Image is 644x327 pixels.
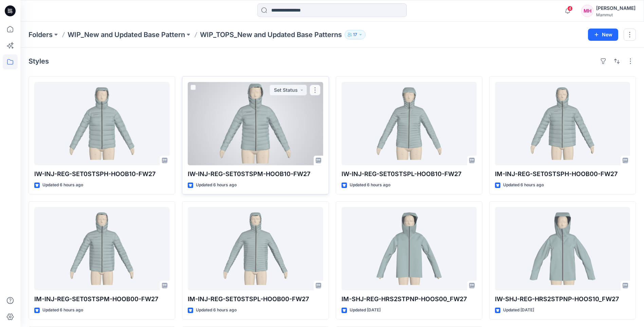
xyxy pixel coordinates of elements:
div: [PERSON_NAME] [596,4,636,12]
p: Updated [DATE] [503,307,534,314]
span: 4 [567,6,573,11]
a: IW-INJ-REG-SET0STSPH-HOOB10-FW27 [34,82,169,165]
a: IM-INJ-REG-SET0STSPH-HOOB00-FW27 [495,82,630,165]
p: Updated 6 hours ago [196,307,237,314]
p: Updated 6 hours ago [42,182,83,189]
a: Folders [29,30,53,39]
p: 17 [353,31,357,38]
a: IW-INJ-REG-SET0STSPM-HOOB10-FW27 [188,82,323,165]
div: Mammut [596,12,636,17]
p: IW-INJ-REG-SET0STSPL-HOOB10-FW27 [342,169,477,179]
p: IW-SHJ-REG-HRS2STPNP-HOOS10_FW27 [495,294,630,304]
a: IM-SHJ-REG-HRS2STPNP-HOOS00_FW27 [342,207,477,290]
button: New [588,29,618,41]
a: IM-INJ-REG-SET0STSPL-HOOB00-FW27 [188,207,323,290]
p: IM-INJ-REG-SET0STSPL-HOOB00-FW27 [188,294,323,304]
p: IM-INJ-REG-SET0STSPM-HOOB00-FW27 [34,294,169,304]
a: IW-INJ-REG-SET0STSPL-HOOB10-FW27 [342,82,477,165]
a: IW-SHJ-REG-HRS2STPNP-HOOS10_FW27 [495,207,630,290]
p: Updated 6 hours ago [350,182,390,189]
a: WIP_New and Updated Base Pattern [68,30,185,39]
a: IM-INJ-REG-SET0STSPM-HOOB00-FW27 [34,207,169,290]
p: Updated 6 hours ago [196,182,237,189]
p: Updated 6 hours ago [42,307,83,314]
p: IM-INJ-REG-SET0STSPH-HOOB00-FW27 [495,169,630,179]
p: Updated 6 hours ago [503,182,544,189]
p: IM-SHJ-REG-HRS2STPNP-HOOS00_FW27 [342,294,477,304]
div: MH [581,5,593,17]
p: IW-INJ-REG-SET0STSPH-HOOB10-FW27 [34,169,169,179]
button: 17 [345,30,366,39]
p: Updated [DATE] [350,307,381,314]
p: IW-INJ-REG-SET0STSPM-HOOB10-FW27 [188,169,323,179]
p: WIP_TOPS_New and Updated Base Patterns [200,30,342,39]
h4: Styles [29,57,49,65]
